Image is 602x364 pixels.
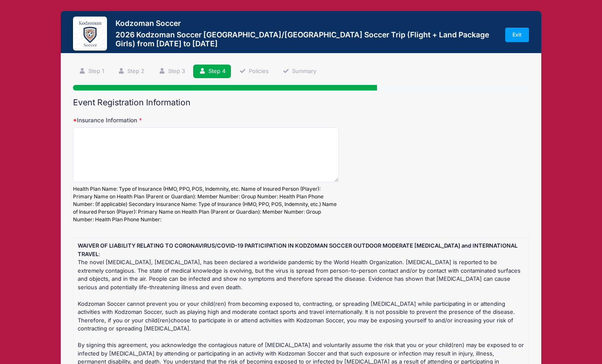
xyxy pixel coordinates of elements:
[73,116,225,124] label: Insurance Information
[73,98,529,107] h2: Event Registration Information
[115,19,497,28] h3: Kodzoman Soccer
[113,65,150,79] a: Step 2
[277,65,322,79] a: Summary
[73,185,339,223] div: Health Plan Name: Type of Insurance (HMO, PPO, POS, Indemnity, etc. Name of Insured Person (Playe...
[78,242,518,257] strong: WAIVER OF LIABILITY RELATING TO CORONAVIRUS/COVID-19 PARTICIPATION IN KODZOMAN SOCCER OUTDOOR MOD...
[505,28,529,42] a: Exit
[233,65,274,79] a: Policies
[115,30,497,48] h3: 2026 Kodzoman Soccer [GEOGRAPHIC_DATA]/[GEOGRAPHIC_DATA] Soccer Trip (Flight + Land Package Girls...
[153,65,191,79] a: Step 3
[193,65,231,79] a: Step 4
[73,65,110,79] a: Step 1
